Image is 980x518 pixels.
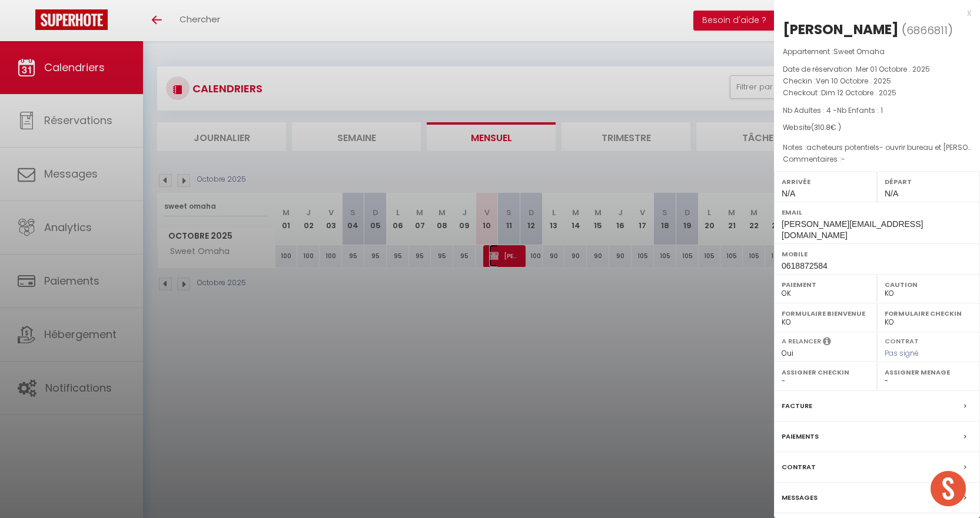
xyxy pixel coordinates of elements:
[783,87,971,99] p: Checkout :
[782,461,816,473] label: Contrat
[931,471,966,506] div: Ouvrir le chat
[782,366,869,378] label: Assigner Checkin
[783,122,971,133] div: Website
[811,122,841,132] span: ( € )
[782,492,818,504] label: Messages
[783,20,899,39] div: [PERSON_NAME]
[783,75,971,87] p: Checkin :
[782,279,869,290] label: Paiement
[833,46,885,56] span: Sweet Omaha
[885,348,919,358] span: Pas signé
[814,122,830,132] span: 310.8
[783,142,971,153] p: Notes :
[782,189,795,198] span: N/A
[902,22,953,38] span: ( )
[885,366,972,378] label: Assigner Menage
[782,219,923,240] span: [PERSON_NAME][EMAIL_ADDRESS][DOMAIN_NAME]
[782,430,819,443] label: Paiements
[816,76,891,86] span: Ven 10 Octobre . 2025
[783,46,971,58] p: Appartement :
[782,308,869,319] label: Formulaire Bienvenue
[885,176,972,188] label: Départ
[782,261,828,270] span: 0618872584
[841,154,845,164] span: -
[782,248,972,260] label: Mobile
[783,105,883,115] span: Nb Adultes : 4 -
[823,336,831,349] i: Sélectionner OUI si vous souhaiter envoyer les séquences de messages post-checkout
[885,308,972,319] label: Formulaire Checkin
[885,336,919,344] label: Contrat
[782,336,821,346] label: A relancer
[783,153,971,165] p: Commentaires :
[837,105,883,115] span: Nb Enfants : 1
[906,23,948,38] span: 6866811
[885,279,972,290] label: Caution
[856,64,930,74] span: Mer 01 Octobre . 2025
[774,6,971,20] div: x
[782,176,869,188] label: Arrivée
[885,189,898,198] span: N/A
[782,400,812,412] label: Facture
[783,64,971,75] p: Date de réservation :
[821,88,896,98] span: Dim 12 Octobre . 2025
[782,206,972,218] label: Email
